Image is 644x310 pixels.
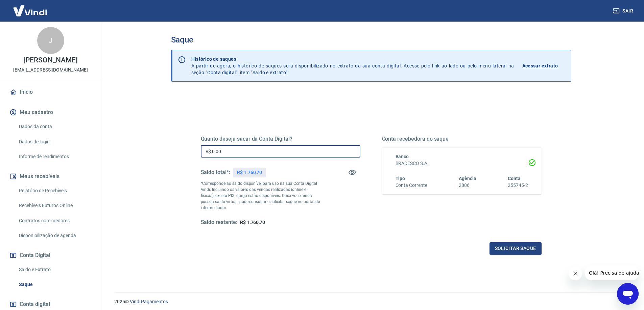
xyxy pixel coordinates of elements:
p: *Corresponde ao saldo disponível para uso na sua Conta Digital Vindi. Incluindo os valores das ve... [201,180,320,211]
button: Solicitar saque [490,242,542,255]
p: [EMAIL_ADDRESS][DOMAIN_NAME] [13,66,88,74]
a: Informe de rendimentos [16,150,93,164]
a: Recebíveis Futuros Online [16,199,93,213]
span: Agência [459,176,476,181]
span: Banco [396,154,409,159]
h6: BRADESCO S.A. [396,160,528,167]
a: Saldo e Extrato [16,263,93,277]
span: R$ 1.760,70 [240,220,265,225]
button: Sair [612,5,636,17]
p: Histórico de saques [191,56,514,62]
h5: Quanto deseja sacar da Conta Digital? [201,136,360,142]
h6: 255745-2 [508,182,528,189]
span: Tipo [396,176,405,181]
a: Contratos com credores [16,214,93,228]
span: Conta digital [20,300,50,309]
p: [PERSON_NAME] [23,57,77,64]
p: 2025 © [114,298,628,305]
iframe: Mensagem da empresa [585,265,639,280]
a: Início [8,85,93,100]
button: Meu cadastro [8,105,93,120]
a: Saque [16,278,93,291]
h5: Saldo total*: [201,169,230,176]
a: Vindi Pagamentos [130,299,168,304]
span: Conta [508,176,521,181]
h6: 2886 [459,182,476,189]
span: Olá! Precisa de ajuda? [4,5,57,10]
p: R$ 1.760,70 [237,169,262,176]
img: Vindi [8,0,52,21]
iframe: Botão para abrir a janela de mensagens [617,283,639,305]
a: Dados da conta [16,120,93,134]
button: Meus recebíveis [8,169,93,184]
iframe: Fechar mensagem [569,267,582,280]
h5: Conta recebedora do saque [382,136,542,142]
h5: Saldo restante: [201,219,237,226]
p: A partir de agora, o histórico de saques será disponibilizado no extrato da sua conta digital. Ac... [191,56,514,76]
a: Disponibilização de agenda [16,229,93,243]
p: Acessar extrato [522,62,558,69]
div: J [37,27,64,54]
a: Dados de login [16,135,93,149]
a: Relatório de Recebíveis [16,184,93,198]
h3: Saque [171,35,571,45]
a: Acessar extrato [522,56,566,76]
button: Conta Digital [8,248,93,263]
h6: Conta Corrente [396,182,427,189]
